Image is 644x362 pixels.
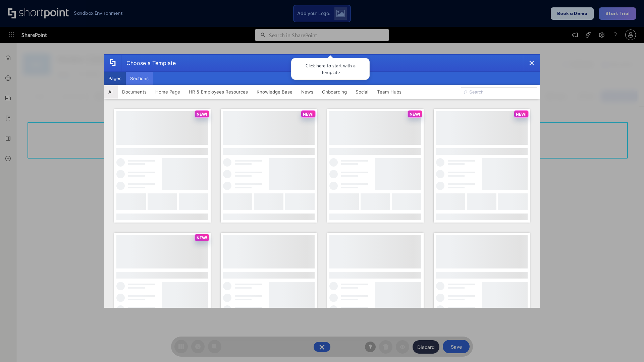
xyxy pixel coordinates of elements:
p: NEW! [197,112,207,117]
button: Team Hubs [373,85,406,99]
button: Social [351,85,373,99]
button: Pages [104,72,126,85]
button: Onboarding [318,85,351,99]
button: News [297,85,318,99]
p: NEW! [410,112,420,117]
div: template selector [104,54,540,308]
button: Knowledge Base [252,85,297,99]
p: NEW! [516,112,527,117]
button: HR & Employees Resources [184,85,252,99]
button: Documents [118,85,151,99]
button: Home Page [151,85,184,99]
button: All [104,85,118,99]
p: NEW! [197,235,207,240]
p: NEW! [303,112,314,117]
div: Choose a Template [121,55,176,71]
iframe: Chat Widget [610,330,644,362]
button: Sections [126,72,153,85]
input: Search [461,87,537,97]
